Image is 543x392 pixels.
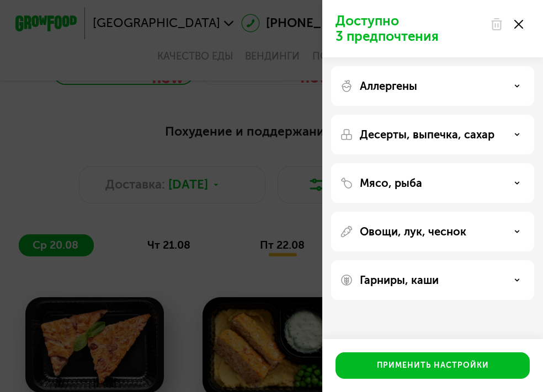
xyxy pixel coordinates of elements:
button: Применить настройки [336,352,530,379]
p: Овощи, лук, чеснок [360,225,466,238]
p: Аллергены [360,79,417,93]
p: Доступно 3 предпочтения [336,13,483,44]
p: Мясо, рыба [360,176,422,190]
p: Десерты, выпечка, сахар [360,128,494,141]
div: Применить настройки [377,360,489,371]
p: Гарниры, каши [360,273,439,287]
